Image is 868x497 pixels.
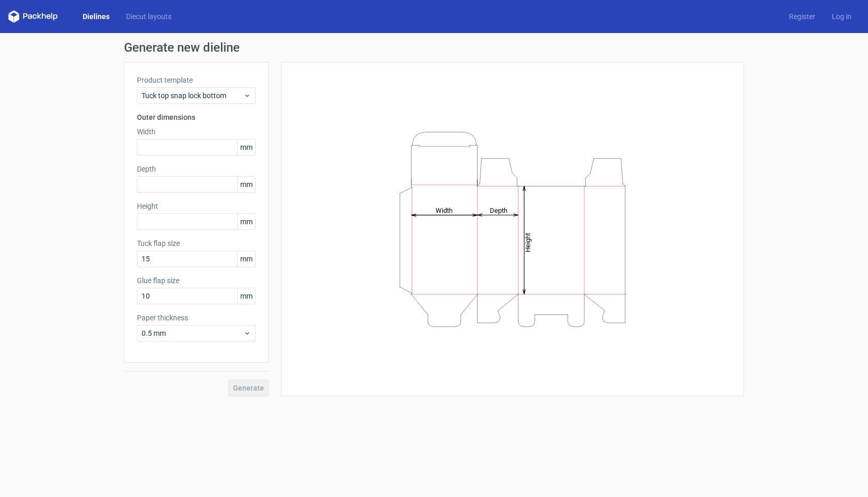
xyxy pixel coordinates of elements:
[118,11,180,22] a: Diecut layouts
[237,177,255,192] span: mm
[237,214,255,229] span: mm
[137,201,256,211] label: Height
[137,127,256,137] label: Width
[137,275,256,286] label: Glue flap size
[142,90,243,101] span: Tuck top snap lock bottom
[237,251,255,267] span: mm
[137,313,256,323] label: Paper thickness
[781,11,824,22] a: Register
[74,11,118,22] a: Dielines
[137,112,256,122] h3: Outer dimensions
[237,139,255,155] span: mm
[137,164,256,174] label: Depth
[137,238,256,248] label: Tuck flap size
[490,206,507,214] tspan: Depth
[436,206,453,214] tspan: Width
[237,288,255,304] span: mm
[124,41,744,54] h1: Generate new dieline
[824,11,860,22] a: Log in
[524,232,532,252] tspan: Height
[137,75,256,85] label: Product template
[142,328,243,338] span: 0.5 mm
